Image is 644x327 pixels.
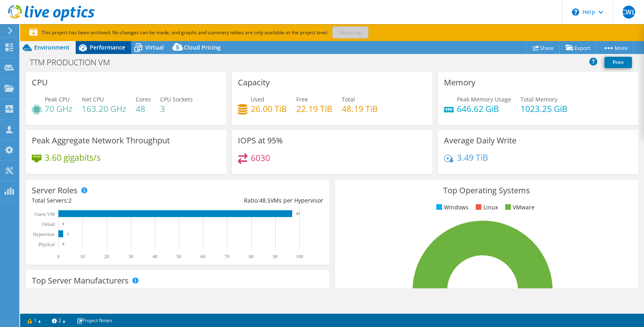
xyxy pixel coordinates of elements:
a: Share [526,41,560,54]
text: 30 [128,254,133,259]
span: CPU Sockets [160,95,193,103]
h4: 22.19 TiB [296,104,332,113]
a: Print [605,57,632,68]
div: Total Servers: [32,196,178,205]
h3: Peak Aggregate Network Throughput [32,136,170,145]
h3: Average Daily Write [444,136,516,145]
a: Project Notes [71,315,118,325]
span: 1 [83,287,87,294]
span: 48.5 [259,197,270,204]
text: 80 [249,254,254,259]
span: Total Memory [520,95,557,103]
h4: 163.20 GHz [82,104,126,113]
text: 20 [104,254,109,259]
span: Total [342,95,355,103]
h4: 70 GHz [45,104,72,113]
svg: \n [572,8,579,16]
span: 2 [68,197,72,204]
h4: 3.60 gigabits/s [45,153,101,162]
span: Peak Memory Usage [457,95,511,103]
h4: 6030 [251,153,270,162]
span: Cores [136,95,151,103]
text: 0 [57,254,60,259]
text: Physical [38,242,55,247]
text: Guest VM [35,211,55,217]
h4: 1023.25 GiB [520,104,568,113]
span: CWL [622,6,635,19]
a: 2 [46,315,71,325]
span: Virtual [145,43,164,51]
h3: Memory [444,78,475,87]
tspan: ESXi 7.0 [381,288,397,294]
text: Hypervisor [33,232,55,237]
text: 0 [62,242,64,246]
a: More [597,41,634,54]
tspan: 100.0% [366,288,381,294]
text: 0 [62,222,64,226]
h3: Top Operating Systems [341,186,632,195]
span: Net CPU [82,95,104,103]
text: 10 [80,254,85,259]
h4: Total Manufacturers: [32,286,323,295]
li: Windows [434,203,469,212]
h3: Capacity [238,78,270,87]
h1: TTM PRODUCTION VM [26,58,122,67]
span: Used [251,95,264,103]
h4: 646.62 GiB [457,104,511,113]
a: 1 [22,315,47,325]
h4: 3.49 TiB [457,153,488,162]
h3: CPU [32,78,48,87]
p: This project has been archived. No changes can be made, and graphs and summary tables are only av... [29,28,424,37]
h3: Server Roles [32,186,78,195]
span: Peak CPU [45,95,70,103]
div: Ratio: VMs per Hypervisor [178,196,323,205]
a: Export [559,41,597,54]
text: 2 [67,232,69,236]
span: Cloud Pricing [184,43,221,51]
text: 97 [296,212,300,216]
li: Linux [474,203,498,212]
text: 70 [225,254,229,259]
h4: 26.00 TiB [251,104,287,113]
text: Virtual [41,221,55,227]
h3: IOPS at 95% [238,136,283,145]
span: Performance [90,43,125,51]
span: Free [296,95,308,103]
h4: 48 [136,104,151,113]
h3: Top Server Manufacturers [32,276,129,285]
text: 50 [176,254,181,259]
text: 100 [296,254,303,259]
text: 90 [273,254,278,259]
h4: 48.19 TiB [342,104,378,113]
text: 40 [153,254,157,259]
text: 60 [200,254,205,259]
h4: 3 [160,104,193,113]
li: VMware [503,203,535,212]
span: Environment [34,43,70,51]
